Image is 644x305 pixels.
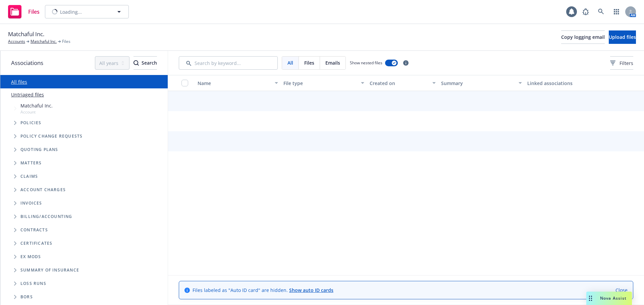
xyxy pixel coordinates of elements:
span: Contracts [20,228,48,232]
span: Nova Assist [600,295,627,301]
a: Report a Bug [579,5,592,18]
span: Account [20,109,53,115]
span: Matters [20,161,42,165]
button: Name [195,75,281,91]
span: Loading... [60,8,82,15]
span: Copy logging email [561,34,605,40]
span: All [287,59,293,66]
span: Summary of insurance [20,268,79,272]
span: Claims [20,174,38,178]
span: Account charges [20,188,66,192]
span: Certificates [20,241,52,245]
span: Matchaful Inc. [8,30,44,39]
div: Drag to move [586,292,595,305]
span: Ex Mods [20,255,41,259]
span: Associations [11,59,43,67]
div: Name [198,80,271,87]
button: Summary [438,75,524,91]
span: Matchaful Inc. [20,102,53,109]
span: BORs [20,295,33,299]
button: SearchSearch [133,56,157,70]
span: Quoting plans [20,148,58,152]
a: Matchaful Inc. [31,39,57,45]
span: Files labeled as "Auto ID card" are hidden. [193,287,333,294]
button: File type [281,75,367,91]
svg: Search [133,60,139,66]
a: Files [5,2,42,21]
a: Accounts [8,39,25,45]
span: Files [62,39,70,45]
span: Filters [610,60,633,67]
button: Filters [610,56,633,70]
button: Nova Assist [586,292,632,305]
div: Tree Example [0,101,168,210]
span: Billing/Accounting [20,215,72,219]
span: Files [304,59,314,66]
input: Search by keyword... [179,56,278,70]
div: Created on [370,80,429,87]
span: Emails [325,59,340,66]
div: Search [133,57,157,69]
a: Close [615,287,628,294]
div: File type [283,80,357,87]
a: All files [11,79,27,85]
a: Show auto ID cards [289,287,333,293]
span: Loss Runs [20,282,46,286]
div: Linked associations [527,80,608,87]
span: Files [28,9,40,14]
input: Select all [181,80,188,86]
span: Filters [620,60,633,67]
button: Copy logging email [561,30,605,44]
a: Untriaged files [11,91,44,98]
a: Search [594,5,608,18]
div: Summary [441,80,514,87]
span: Upload files [609,34,636,40]
span: Policies [20,121,42,125]
button: Loading... [45,5,129,18]
span: Show nested files [350,60,382,66]
button: Created on [367,75,439,91]
span: Invoices [20,201,42,205]
a: Switch app [610,5,623,18]
button: Upload files [609,30,636,44]
button: Linked associations [525,75,610,91]
span: Policy change requests [20,134,83,138]
div: Folder Tree Example [0,210,168,304]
